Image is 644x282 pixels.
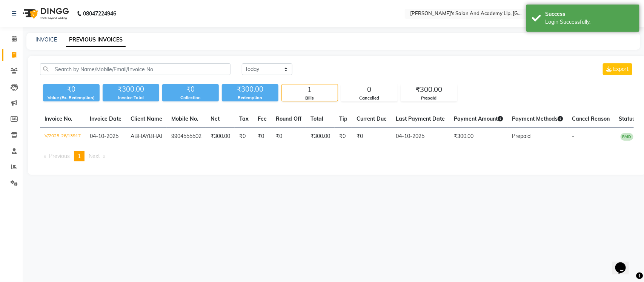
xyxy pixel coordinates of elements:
span: - [572,133,574,139]
td: ₹0 [235,128,253,146]
span: Payment Methods [512,115,563,122]
a: INVOICE [35,36,57,43]
div: ₹300.00 [401,84,457,95]
span: Previous [49,153,70,159]
span: Next [89,153,100,159]
td: ₹0 [253,128,271,146]
div: 1 [282,84,338,95]
a: PREVIOUS INVOICES [66,33,126,47]
span: Net [211,115,220,122]
span: Last Payment Date [396,115,445,122]
div: ₹0 [162,84,219,95]
span: PAID [621,133,633,141]
input: Search by Name/Mobile/Email/Invoice No [40,63,231,75]
span: Round Off [276,115,301,122]
span: Invoice Date [90,115,121,122]
td: ₹300.00 [449,128,507,146]
b: 08047224946 [83,3,116,24]
div: Value (Ex. Redemption) [43,95,100,101]
div: 0 [341,84,397,95]
div: Redemption [222,95,278,101]
td: ₹0 [335,128,352,146]
td: V/2025-26/13917 [40,128,85,146]
div: Login Successfully. [545,18,634,26]
span: Cancel Reason [572,115,610,122]
div: ₹0 [43,84,100,95]
td: ₹300.00 [306,128,335,146]
nav: Pagination [40,151,634,161]
div: Invoice Total [103,95,159,101]
td: 9904555502 [167,128,206,146]
div: Collection [162,95,219,101]
span: Export [613,66,629,72]
td: ₹0 [352,128,391,146]
span: Tip [339,115,347,122]
span: ABHAY [131,133,149,139]
div: ₹300.00 [103,84,159,95]
span: Prepaid [512,133,530,139]
span: Invoice No. [45,115,72,122]
iframe: chat widget [612,252,636,274]
div: Success [545,10,634,18]
span: Tax [239,115,249,122]
td: ₹300.00 [206,128,235,146]
button: Export [603,63,632,75]
span: Total [310,115,323,122]
span: 04-10-2025 [90,133,118,139]
span: Mobile No. [171,115,198,122]
td: 04-10-2025 [391,128,449,146]
span: Client Name [131,115,162,122]
span: Fee [258,115,267,122]
div: ₹300.00 [222,84,278,95]
span: 1 [78,153,81,159]
span: BHAI [149,133,162,139]
span: Status [619,115,635,122]
span: Current Due [357,115,387,122]
div: Cancelled [341,95,397,101]
div: Bills [282,95,338,101]
td: ₹0 [271,128,306,146]
img: logo [19,3,71,24]
div: Prepaid [401,95,457,101]
span: Payment Amount [454,115,503,122]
